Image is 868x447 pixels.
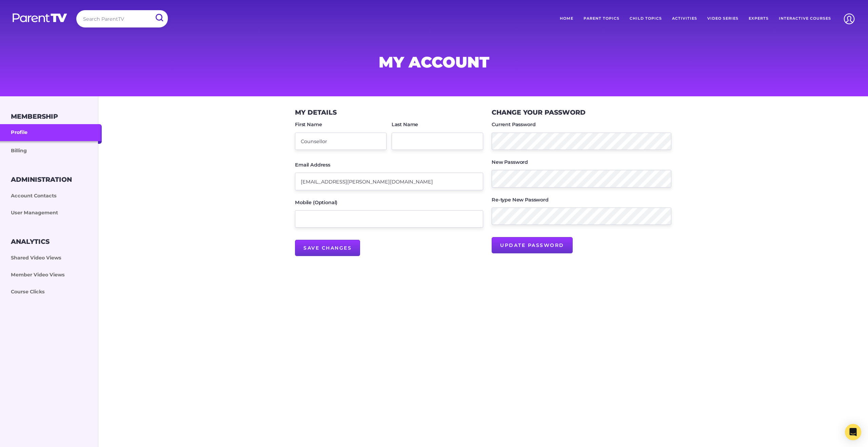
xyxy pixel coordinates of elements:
[555,10,578,27] a: Home
[625,10,667,27] a: Child Topics
[295,162,330,167] label: Email Address
[392,122,418,127] label: Last Name
[702,10,744,27] a: Video Series
[841,10,858,27] img: Account
[150,10,168,25] input: Submit
[11,113,58,120] h3: Membership
[492,237,573,253] input: Update Password
[578,10,625,27] a: Parent Topics
[667,10,702,27] a: Activities
[11,238,50,246] h3: Analytics
[295,122,322,127] label: First Name
[295,109,337,116] h3: My Details
[744,10,774,27] a: Experts
[492,122,535,127] label: Current Password
[76,10,168,27] input: Search ParentTV
[271,55,597,69] h1: My Account
[492,197,549,202] label: Re-type New Password
[774,10,836,27] a: Interactive Courses
[295,200,337,205] label: Mobile (Optional)
[12,13,68,23] img: parenttv-logo-white.4c85aaf.svg
[11,176,72,183] h3: Administration
[295,240,360,256] input: Save Changes
[845,424,861,440] div: Open Intercom Messenger
[492,160,528,164] label: New Password
[492,109,586,116] h3: Change your Password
